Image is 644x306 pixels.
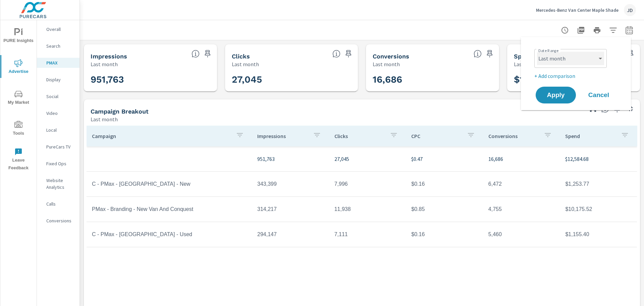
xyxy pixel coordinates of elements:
[46,76,74,83] p: Display
[92,133,230,139] p: Campaign
[257,155,324,163] p: 951,763
[37,175,79,192] div: Website Analytics
[542,92,569,98] span: Apply
[46,59,74,66] p: PMAX
[37,41,79,51] div: Search
[37,216,79,226] div: Conversions
[192,50,200,58] span: The number of times an ad was shown on your behalf.
[411,133,462,139] p: CPC
[46,43,74,49] p: Search
[329,201,406,218] td: 11,938
[411,155,478,163] p: $0.47
[565,155,632,163] p: $12,584.68
[91,115,118,123] p: Last month
[2,28,35,45] span: PURE Insights
[87,176,252,192] td: C - PMax - [GEOGRAPHIC_DATA] - New
[252,201,329,218] td: 314,217
[514,60,541,68] p: Last month
[585,92,612,98] span: Cancel
[232,74,352,85] h3: 27,045
[406,226,483,243] td: $0.16
[91,53,127,60] h5: Impressions
[406,201,483,218] td: $0.85
[37,108,79,118] div: Video
[46,127,74,133] p: Local
[2,59,35,76] span: Advertise
[252,176,329,192] td: 343,399
[514,53,532,60] h5: Spend
[46,217,74,224] p: Conversions
[257,133,308,139] p: Impressions
[91,108,149,115] h5: Campaign Breakout
[232,53,250,60] h5: Clicks
[474,50,482,58] span: Total Conversions include Actions, Leads and Unmapped.
[560,176,637,192] td: $1,253.77
[334,155,401,163] p: 27,045
[46,110,74,117] p: Video
[87,201,252,218] td: PMax - Branding - New Van And Conquest
[514,74,634,85] h3: $12,585
[37,199,79,209] div: Calls
[2,90,35,106] span: My Market
[560,226,637,243] td: $1,155.40
[37,159,79,169] div: Fixed Ops
[373,53,409,60] h5: Conversions
[406,176,483,192] td: $0.16
[579,87,619,103] button: Cancel
[232,60,259,68] p: Last month
[2,148,35,172] span: Leave Feedback
[87,226,252,243] td: C - PMax - [GEOGRAPHIC_DATA] - Used
[623,24,636,37] button: Select Date Range
[91,74,210,85] h3: 951,763
[606,24,620,37] button: Apply Filters
[329,176,406,192] td: 7,996
[37,24,79,34] div: Overall
[202,48,213,59] span: Save this to your personalized report
[373,74,492,85] h3: 16,686
[2,121,35,137] span: Tools
[484,48,495,59] span: Save this to your personalized report
[483,226,560,243] td: 5,460
[483,176,560,192] td: 6,472
[624,4,636,16] div: JD
[252,226,329,243] td: 294,147
[37,125,79,135] div: Local
[483,201,560,218] td: 4,755
[565,133,615,139] p: Spend
[0,20,37,175] div: nav menu
[488,155,555,163] p: 16,686
[46,26,74,33] p: Overall
[488,133,539,139] p: Conversions
[91,60,118,68] p: Last month
[46,177,74,190] p: Website Analytics
[37,142,79,152] div: PureCars TV
[534,72,620,80] p: + Add comparison
[373,60,400,68] p: Last month
[332,50,340,58] span: The number of times an ad was clicked by a consumer.
[334,133,385,139] p: Clicks
[37,58,79,68] div: PMAX
[46,93,74,100] p: Social
[46,160,74,167] p: Fixed Ops
[536,7,619,13] p: Mercedes-Benz Van Center Maple Shade
[46,201,74,207] p: Calls
[329,226,406,243] td: 7,111
[46,143,74,150] p: PureCars TV
[37,91,79,101] div: Social
[560,201,637,218] td: $10,175.52
[536,87,576,103] button: Apply
[37,75,79,85] div: Display
[343,48,354,59] span: Save this to your personalized report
